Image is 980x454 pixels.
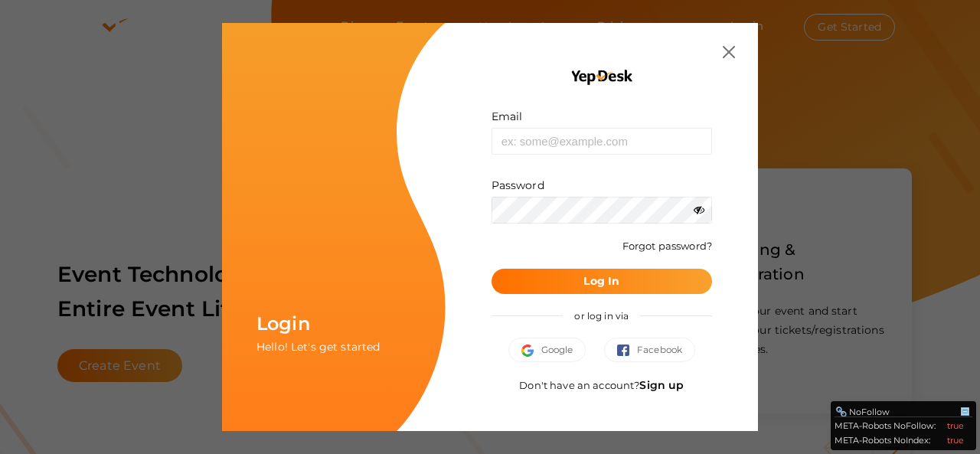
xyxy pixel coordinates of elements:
[604,338,695,362] button: Facebook
[639,378,684,392] a: Sign up
[959,406,972,418] div: Minimize
[947,420,964,432] div: true
[947,434,964,446] div: true
[563,299,640,333] span: or log in via
[256,340,380,354] span: Hello! Let's get started
[519,379,684,391] span: Don't have an account?
[835,432,972,446] div: META-Robots NoIndex:
[256,312,310,335] span: Login
[492,109,523,124] label: Email
[492,178,544,193] label: Password
[622,240,712,252] a: Forgot password?
[617,345,637,357] img: facebook.svg
[521,345,541,357] img: google.svg
[521,342,573,358] span: Google
[835,406,959,418] div: NoFollow
[508,338,586,362] button: Google
[835,417,972,432] div: META-Robots NoFollow:
[492,269,712,294] button: Log In
[570,69,633,86] img: YEP_black_cropped.png
[583,274,619,288] b: Log In
[492,128,712,155] input: ex: some@example.com
[617,342,682,358] span: Facebook
[723,46,735,58] img: close.svg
